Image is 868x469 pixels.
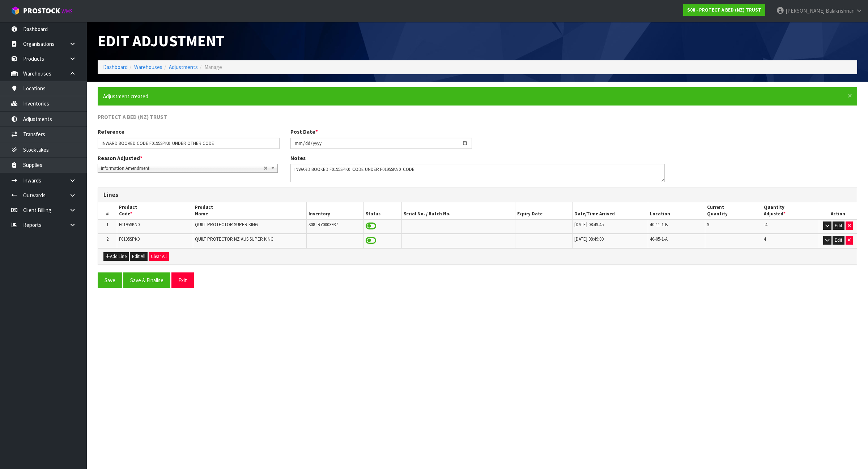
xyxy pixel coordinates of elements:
span: QUILT PROTECTOR NZ AUS SUPER KING [195,236,273,242]
button: Clear All [149,252,169,261]
th: # [98,202,117,219]
button: Exit [171,272,194,288]
span: [PERSON_NAME] [786,7,825,14]
span: Edit Adjustment [98,31,225,51]
span: 2 [106,236,109,242]
span: Information Amendment [101,164,264,173]
button: Save [98,272,122,288]
th: Location [648,202,705,219]
button: Edit [833,236,844,245]
span: 9 [707,221,709,228]
button: Save & Finalise [123,272,170,288]
span: Balakrishnan [826,7,855,14]
strong: S08 - PROTECT A BED (NZ) TRUST [687,7,761,13]
a: S08 - PROTECT A BED (NZ) TRUST [683,4,765,16]
th: Current Quantity [705,202,762,219]
a: Warehouses [134,64,162,70]
span: × [848,91,852,101]
label: Notes [290,154,306,162]
h3: Lines [103,192,851,198]
span: [DATE] 08:49:00 [574,236,604,242]
button: Add Line [103,252,129,261]
button: Edit All [130,252,148,261]
span: QUILT PROTECTOR SUPER KING [195,221,258,228]
th: Serial No. / Batch No. [401,202,515,219]
th: Product Code [117,202,193,219]
span: F0195SPK0 [119,236,140,242]
span: Manage [204,64,222,70]
label: Post Date [290,128,318,135]
span: F0195SKN0 [119,221,140,228]
input: Reference [98,138,280,149]
span: 40-05-1-A [650,236,668,242]
label: Reference [98,128,124,135]
img: cube-alt.png [11,6,20,15]
th: Expiry Date [515,202,572,219]
span: 40-11-1-B [650,221,668,228]
label: Reason Adjusted [98,154,142,162]
th: Inventory [307,202,363,219]
th: Status [363,202,401,219]
span: S08-IRY0003937 [309,221,338,228]
th: Quantity Adjusted [762,202,819,219]
th: Date/Time Arrived [572,202,648,219]
span: 1 [106,221,109,228]
span: Adjustment created [103,93,148,100]
span: PROTECT A BED (NZ) TRUST [98,113,167,120]
span: [DATE] 08:49:45 [574,221,604,228]
span: -4 [764,221,767,228]
th: Action [819,202,857,219]
span: ProStock [23,6,60,16]
a: Adjustments [169,64,198,70]
a: Dashboard [103,64,128,70]
span: 4 [764,236,766,242]
button: Edit [833,221,844,230]
small: WMS [61,8,73,15]
th: Product Name [193,202,307,219]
